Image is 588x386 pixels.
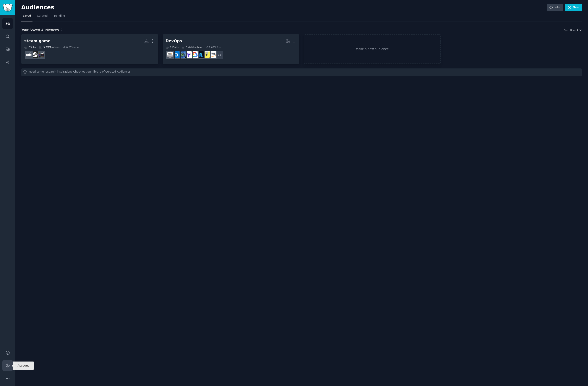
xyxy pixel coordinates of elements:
[21,68,582,76] div: Need some research inspiration? Check out our library of
[39,46,59,49] div: 9.7M Members
[209,51,216,58] img: aws
[23,14,31,18] span: Saved
[179,51,186,58] img: computing
[185,51,192,58] img: Terraform
[203,51,210,58] img: ExperiencedDevs
[191,51,198,58] img: googlecloud
[214,50,223,59] div: + 13
[37,14,48,18] span: Curated
[564,29,569,32] div: Sort
[60,28,63,32] span: 2
[66,46,79,49] div: 0.20 % /mo
[173,51,180,58] img: azuredevops
[197,51,204,58] img: AZURE
[166,46,179,49] div: 21 Sub s
[32,51,38,58] img: Steam
[565,4,582,11] a: New
[163,34,300,64] a: DevOps21Subs1.6MMembers2.09% /mo+13awsExperiencedDevsAZUREgooglecloudTerraformcomputingazuredevop...
[570,29,578,32] span: Recent
[36,13,49,21] a: Curated
[21,13,32,21] a: Saved
[38,51,44,58] img: pcgaming
[24,38,50,44] div: steam game
[304,34,441,64] a: Make a new audience
[166,38,182,44] div: DevOps
[181,46,202,49] div: 1.6M Members
[21,4,547,11] h2: Audiences
[52,13,66,21] a: Trending
[570,29,582,32] button: Recent
[167,51,173,58] img: AWS_Certified_Experts
[3,4,13,11] img: GummySearch logo
[21,34,158,64] a: steam game3Subs9.7MMembers0.20% /mopcgamingSteamGameDeals
[547,4,563,11] a: Info
[24,46,36,49] div: 3 Sub s
[21,28,59,33] span: Your Saved Audiences
[54,14,65,18] span: Trending
[105,70,131,75] a: Curated Audiences
[26,51,32,58] img: GameDeals
[209,46,221,49] div: 2.09 % /mo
